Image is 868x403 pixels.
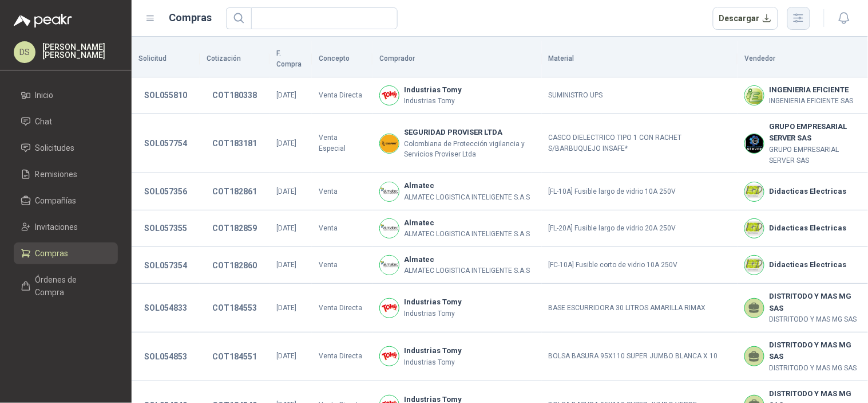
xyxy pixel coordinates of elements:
td: Venta Directa [312,77,372,114]
a: Inicio [14,84,118,106]
b: Almatec [404,254,530,265]
button: Descargar [713,7,779,30]
a: Solicitudes [14,137,118,159]
b: Industrias Tomy [404,345,462,357]
b: Didacticas Electricas [769,259,846,271]
button: COT182861 [207,181,263,202]
h1: Compras [169,10,212,26]
button: SOL054833 [138,298,193,318]
b: Didacticas Electricas [769,222,846,234]
span: [DATE] [276,352,296,360]
span: [DATE] [276,261,296,269]
td: Venta Directa [312,284,372,332]
button: COT182859 [207,218,263,238]
b: DISTRITODO Y MAS MG SAS [769,339,861,363]
img: Company Logo [380,182,399,201]
p: DISTRITODO Y MAS MG SAS [769,314,861,325]
a: Chat [14,111,118,132]
p: Industrias Tomy [404,308,462,319]
td: Venta Directa [312,332,372,381]
th: Solicitud [132,41,200,77]
span: Órdenes de Compra [35,273,107,299]
td: Venta Especial [312,114,372,174]
b: SEGURIDAD PROVISER LTDA [404,127,534,138]
td: SUMINISTRO UPS [542,77,738,114]
a: Órdenes de Compra [14,269,118,303]
img: Company Logo [380,134,399,153]
b: Almatec [404,217,530,229]
td: [FL-20A] Fusible largo de vidrio 20A 250V [542,210,738,247]
a: Compras [14,242,118,264]
th: Concepto [312,41,372,77]
button: SOL054853 [138,346,193,367]
button: COT182860 [207,255,263,276]
button: SOL057754 [138,133,193,154]
th: Comprador [372,41,541,77]
p: Industrias Tomy [404,96,462,107]
img: Company Logo [745,182,764,201]
th: Material [542,41,738,77]
td: [FL-10A] Fusible largo de vidrio 10A 250V [542,173,738,210]
img: Company Logo [745,219,764,238]
span: Chat [35,115,53,128]
b: Almatec [404,180,530,191]
button: COT180338 [207,85,263,105]
span: Invitaciones [35,221,78,233]
img: Company Logo [380,299,399,318]
td: Venta [312,210,372,247]
b: Industrias Tomy [404,296,462,308]
span: Remisiones [35,168,78,181]
b: Didacticas Electricas [769,186,846,197]
b: GRUPO EMPRESARIAL SERVER SAS [769,121,861,144]
b: INGENIERIA EFICIENTE [769,84,853,96]
p: INGENIERIA EFICIENTE SAS [769,96,853,107]
p: DISTRITODO Y MAS MG SAS [769,363,861,374]
button: COT184553 [207,298,263,318]
img: Company Logo [380,347,399,366]
img: Company Logo [745,86,764,105]
button: SOL057356 [138,181,193,202]
td: CASCO DIELECTRICO TIPO 1 CON RACHET S/BARBUQUEJO INSAFE* [542,114,738,174]
span: [DATE] [276,139,296,147]
a: Invitaciones [14,216,118,238]
b: Industrias Tomy [404,84,462,96]
a: Remisiones [14,163,118,185]
p: Industrias Tomy [404,357,462,368]
span: [DATE] [276,187,296,195]
td: Venta [312,173,372,210]
a: Compañías [14,190,118,212]
button: SOL057354 [138,255,193,276]
span: [DATE] [276,91,296,99]
button: COT184551 [207,346,263,367]
td: BOLSA BASURA 95X110 SUPER JUMBO BLANCA X 10 [542,332,738,381]
p: ALMATEC LOGISTICA INTELIGENTE S.A.S [404,265,530,276]
p: ALMATEC LOGISTICA INTELIGENTE S.A.S [404,192,530,203]
p: ALMATEC LOGISTICA INTELIGENTE S.A.S [404,229,530,240]
td: Venta [312,247,372,284]
span: Compras [35,247,69,260]
p: Colombiana de Protección vigilancia y Servicios Proviser Ltda [404,139,534,161]
img: Company Logo [745,256,764,275]
span: Inicio [35,89,54,101]
th: Vendedor [738,41,868,77]
span: Solicitudes [35,142,75,154]
b: DISTRITODO Y MAS MG SAS [769,291,861,314]
span: Compañías [35,194,77,207]
span: [DATE] [276,224,296,232]
button: SOL055810 [138,85,193,105]
td: BASE ESCURRIDORA 30 LITROS AMARILLA RIMAX [542,284,738,332]
div: DS [14,41,35,63]
th: F. Compra [269,41,312,77]
img: Company Logo [380,219,399,238]
th: Cotización [200,41,269,77]
button: SOL057355 [138,218,193,238]
img: Company Logo [380,256,399,275]
p: [PERSON_NAME] [PERSON_NAME] [42,43,118,59]
button: COT183181 [207,133,263,154]
span: [DATE] [276,304,296,312]
img: Company Logo [745,134,764,153]
img: Company Logo [380,86,399,105]
img: Logo peakr [14,14,72,28]
td: [FC-10A] Fusible corto de vidrio 10A 250V [542,247,738,284]
p: GRUPO EMPRESARIAL SERVER SAS [769,144,861,166]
